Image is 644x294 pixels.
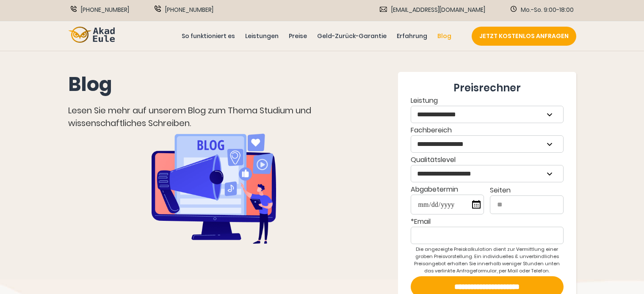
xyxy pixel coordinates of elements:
a: Erfahrung [395,31,429,41]
img: Phone [71,6,77,12]
select: Leistung [411,106,563,123]
label: Abgabetermin [411,184,484,214]
span: Seiten [490,185,511,195]
input: Abgabetermin [411,195,484,214]
a: Geld-Zurück-Garantie [315,31,388,41]
span: [EMAIL_ADDRESS][DOMAIN_NAME] [391,5,485,14]
img: logo [68,27,115,43]
select: Fachbereich [411,136,563,152]
a: Preise [287,31,309,41]
div: Preisrechner [411,80,564,95]
a: Phone [PHONE_NUMBER] [71,5,129,14]
label: Fachbereich [411,125,564,153]
a: Leistungen [243,31,280,41]
img: Schedule [511,6,517,12]
label: *Email [411,216,564,244]
a: Blog [436,31,453,41]
label: Leistung [411,95,564,123]
a: WhatsApp [PHONE_NUMBER] [155,5,213,14]
div: Lesen Sie mehr auf unserem Blog zum Thema Studium und wissenschaftliches Schreiben. [68,104,360,129]
span: [PHONE_NUMBER] [165,5,213,14]
div: Qualitätslevel [411,154,564,182]
h1: Blog [68,72,360,97]
a: JETZT KOSTENLOS ANFRAGEN [472,27,576,46]
div: Die angezeigte Preiskalkulation dient zur Vermittlung einer groben Preisvorstellung. Ein individu... [411,246,564,275]
img: WhatsApp [155,5,161,12]
img: Email [380,7,387,12]
a: So funktioniert es [180,31,237,41]
input: *Email [411,227,564,244]
a: Email [EMAIL_ADDRESS][DOMAIN_NAME] [380,5,485,14]
span: Mo.-So. 9:00-18:00 [521,5,574,14]
span: [PHONE_NUMBER] [81,5,129,14]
